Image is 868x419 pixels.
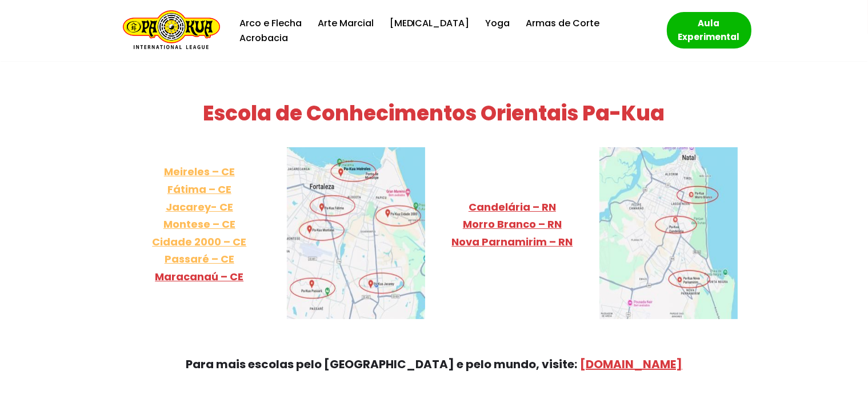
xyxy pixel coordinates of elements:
[318,15,374,31] a: Arte Marcial
[526,15,600,31] a: Armas de Corte
[667,12,751,49] a: Aula Experimental
[152,164,246,266] a: Meireles – CEFátima – CEJacarey- CEMontese – CECidade 2000 – CEPassaré – CE
[117,10,220,51] a: Escola de Conhecimentos Orientais Pa-Kua Uma escola para toda família
[237,15,650,46] div: Menu primário
[486,15,510,31] a: Yoga
[390,15,470,31] a: [MEDICAL_DATA]
[580,356,682,372] a: [DOMAIN_NAME]
[469,200,556,214] a: Candelária – RN
[155,269,243,284] a: Maracanaú – CE
[239,30,288,46] a: Acrobacia
[451,217,573,249] a: Morro Branco – RNNova Parnamirim – RN
[5,97,864,130] h2: Escola de Conhecimentos Orientais Pa-Kua
[186,356,577,372] strong: Para mais escolas pelo [GEOGRAPHIC_DATA] e pelo mundo, visite:
[239,15,302,31] a: Arco e Flecha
